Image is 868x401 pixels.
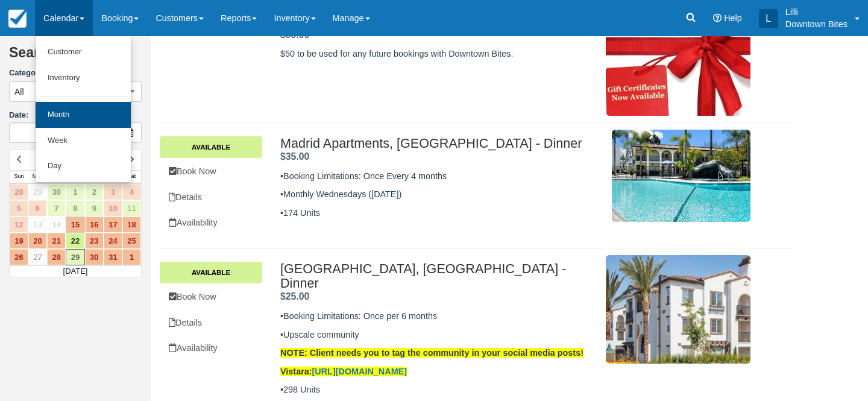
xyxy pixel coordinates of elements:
[35,36,131,183] ul: Calendar
[312,367,407,376] a: [URL][DOMAIN_NAME]
[280,151,309,162] strong: Price: $35
[10,184,28,200] a: 28
[606,255,750,364] img: M819-1
[85,216,104,233] a: 16
[280,291,309,302] span: $25.00
[280,262,594,291] h2: [GEOGRAPHIC_DATA], [GEOGRAPHIC_DATA] - Dinner
[160,136,262,158] a: Available
[104,216,122,233] a: 17
[280,30,309,40] strong: Price: $50
[160,336,262,361] a: Availability
[9,45,142,68] h2: Search
[280,188,594,201] p: •Monthly Wednesdays ([DATE])
[66,249,84,265] a: 29
[160,159,262,184] a: Book Now
[10,249,28,265] a: 26
[66,200,84,216] a: 8
[160,262,262,283] a: Available
[160,185,262,210] a: Details
[85,233,104,249] a: 23
[36,153,131,179] a: Day
[280,291,309,302] strong: Price: $25
[122,170,141,183] th: Sat
[28,233,47,249] a: 20
[724,13,742,23] span: Help
[28,216,47,233] a: 13
[280,367,407,376] span: Vistara:
[122,184,141,200] a: 4
[36,39,131,65] a: Customer
[8,10,27,28] img: checkfront-main-nav-mini-logo.png
[14,86,24,98] span: All
[122,216,141,233] a: 18
[122,233,141,249] a: 25
[713,14,722,22] i: Help
[66,184,84,200] a: 1
[47,233,66,249] a: 21
[66,233,84,249] a: 22
[47,249,66,265] a: 28
[280,136,594,151] h2: Madrid Apartments, [GEOGRAPHIC_DATA] - Dinner
[10,170,28,183] th: Sun
[160,210,262,235] a: Availability
[122,249,141,265] a: 1
[47,184,66,200] a: 30
[280,151,309,162] span: $35.00
[785,18,848,30] p: Downtown Bites
[9,81,142,102] button: All
[104,184,122,200] a: 3
[280,48,594,60] p: $50 to be used for any future bookings with Downtown Bites.
[10,265,142,277] td: [DATE]
[280,329,594,341] p: •Upscale community
[280,170,594,183] p: •Booking Limitations: Once Every 4 months
[66,216,84,233] a: 15
[10,216,28,233] a: 12
[606,7,750,116] img: M67-gc_img
[10,200,28,216] a: 5
[36,102,131,128] a: Month
[9,110,142,121] label: Date:
[47,200,66,216] a: 7
[280,310,594,323] p: •Booking Limitations: Once per 6 months
[160,311,262,335] a: Details
[280,384,594,396] p: •298 Units
[36,128,131,154] a: Week
[28,184,47,200] a: 29
[160,285,262,309] a: Book Now
[47,216,66,233] a: 14
[122,200,141,216] a: 11
[280,348,583,358] span: NOTE: Client needs you to tag the community in your social media posts!
[785,6,848,18] p: Lilli
[28,249,47,265] a: 27
[9,68,142,79] label: Category
[85,249,104,265] a: 30
[28,170,47,183] th: Mon
[10,233,28,249] a: 19
[280,207,594,219] p: •174 Units
[612,130,750,222] img: M554-1
[28,200,47,216] a: 6
[36,65,131,91] a: Inventory
[85,200,104,216] a: 9
[104,200,122,216] a: 10
[104,249,122,265] a: 31
[85,184,104,200] a: 2
[759,9,778,28] div: L
[104,233,122,249] a: 24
